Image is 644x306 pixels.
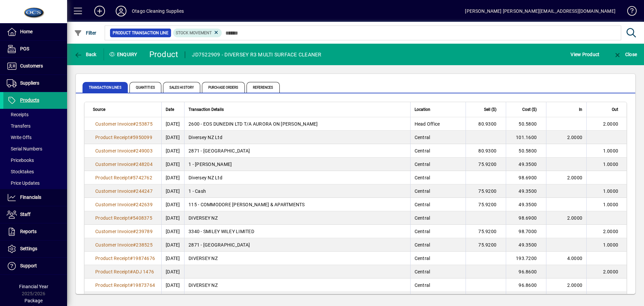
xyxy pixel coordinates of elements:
td: [DATE] [161,184,184,198]
td: 2871 - [GEOGRAPHIC_DATA] [184,238,410,252]
a: Customer Invoice#244247 [93,187,155,195]
span: 5950099 [133,135,152,140]
td: 193.7200 [506,252,546,265]
a: Customers [3,58,67,75]
a: Reports [3,223,67,240]
a: Customer Invoice#248204 [93,161,155,168]
a: Customer Invoice#249003 [93,147,155,155]
span: Package [24,298,43,303]
span: # [133,121,136,127]
span: 4.0000 [567,256,583,261]
td: 80.9300 [466,117,506,131]
td: DIVERSEY NZ [184,252,410,265]
span: Product Receipt [95,269,130,274]
td: [DATE] [161,131,184,144]
span: Stocktakes [7,169,34,174]
div: Enquiry [104,49,144,60]
span: Product Receipt [95,175,130,180]
td: Diversey NZ Ltd [184,131,410,144]
td: 1 - [PERSON_NAME] [184,158,410,171]
span: Products [20,97,39,103]
span: Back [74,52,97,57]
span: # [130,175,133,180]
span: Product Receipt [95,135,130,140]
td: [DATE] [161,292,184,305]
span: Suppliers [20,80,39,86]
td: 115 - COMMODORE [PERSON_NAME] & APARTMENTS [184,198,410,211]
span: 1.0000 [603,242,619,248]
span: 19873764 [133,282,155,288]
span: Head Office [415,121,440,127]
a: Transfers [3,120,67,132]
a: Product Receipt#19874676 [93,255,157,262]
span: Central [415,242,430,248]
td: [DATE] [161,211,184,225]
td: 50.5800 [506,144,546,158]
a: Receipts [3,109,67,120]
a: Suppliers [3,75,67,92]
span: Location [415,106,430,113]
a: Write Offs [3,132,67,143]
a: Knowledge Base [622,1,636,23]
div: [PERSON_NAME] [PERSON_NAME][EMAIL_ADDRESS][DOMAIN_NAME] [465,6,615,16]
span: Purchase Orders [202,82,245,93]
td: [DATE] [161,198,184,211]
span: Quantities [129,82,161,93]
div: Location [415,106,462,113]
a: Customer Invoice#239789 [93,228,155,235]
span: Support [20,263,37,268]
span: Customer Invoice [95,229,133,234]
span: Settings [20,246,37,251]
a: Serial Numbers [3,143,67,155]
span: Financials [20,194,41,200]
td: 2600 - EOS DUNEDIN LTD T/A AURORA ON [PERSON_NAME] [184,117,410,131]
span: 2.0000 [603,229,619,234]
span: Central [415,215,430,221]
td: [DATE] [161,144,184,158]
button: Back [72,48,98,60]
td: 74.5100 [466,292,506,305]
span: Product Receipt [95,215,130,221]
span: In [579,106,582,113]
a: Stocktakes [3,166,67,177]
td: 101.1600 [506,131,546,144]
app-page-header-button: Close enquiry [606,48,644,60]
a: Pricebooks [3,155,67,166]
td: 80.9300 [466,144,506,158]
span: References [247,82,280,93]
td: [DATE] [161,158,184,171]
td: 75.9200 [466,198,506,211]
span: Cost ($) [522,106,537,113]
td: 75.9200 [466,184,506,198]
span: 5742762 [133,175,152,180]
span: Central [415,229,430,234]
span: Price Updates [7,180,40,186]
span: # [133,188,136,194]
span: 2.0000 [567,282,583,288]
span: # [133,242,136,248]
td: 1 - Cash [184,184,410,198]
span: Home [20,29,33,34]
div: Source [93,106,157,113]
span: 1.0000 [603,188,619,194]
td: 2871 - [GEOGRAPHIC_DATA] [184,144,410,158]
td: Diversey NZ Ltd [184,171,410,184]
span: Date [166,106,174,113]
span: 19874676 [133,256,155,261]
span: Financial Year [19,284,48,289]
div: Product [149,49,178,60]
div: Sell ($) [470,106,502,113]
td: 3340 - SMILEY WILEY LIMITED [184,225,410,238]
a: Customer Invoice#238525 [93,241,155,249]
span: # [130,135,133,140]
a: Home [3,24,67,40]
span: Transfers [7,123,31,129]
td: [DATE] [161,171,184,184]
span: 2.0000 [567,175,583,180]
span: Customer Invoice [95,242,133,248]
td: 98.6900 [506,171,546,184]
span: Product Receipt [95,282,130,288]
span: Stock movement [176,31,212,35]
span: Product Transaction Line [113,30,168,36]
span: 248204 [136,162,153,167]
